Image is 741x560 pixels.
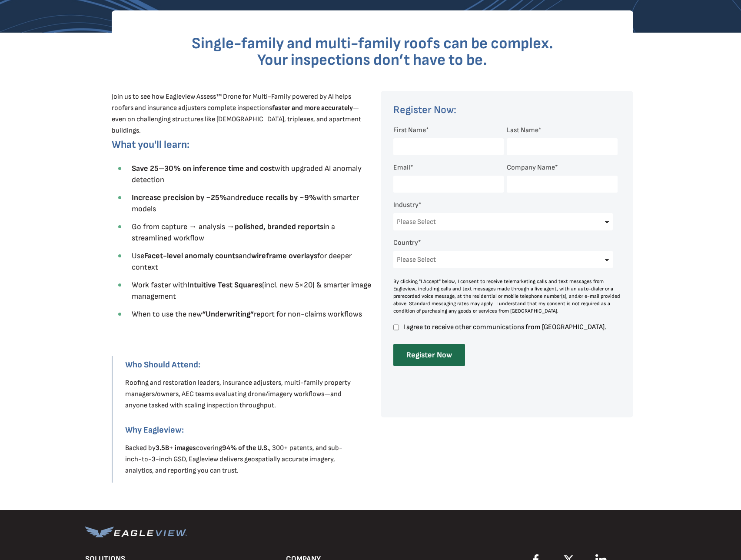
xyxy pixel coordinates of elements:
[112,138,189,151] span: What you'll learn:
[132,193,359,213] span: and with smarter models
[156,444,196,452] strong: 3.5B+ images
[393,239,418,247] span: Country
[132,164,275,173] strong: Save 25–30% on inference time and cost
[393,126,426,134] span: First Name
[132,164,362,184] span: with upgraded AI anomaly detection
[257,51,487,70] span: Your inspections don’t have to be.
[272,104,353,112] strong: faster and more accurately
[125,444,342,475] span: Backed by covering , 300+ patents, and sub-inch-to-3-inch GSD, Eagleview delivers geospatially ac...
[192,34,553,53] span: Single-family and multi-family roofs can be complex.
[125,425,184,435] strong: Why Eagleview:
[132,310,362,319] span: When to use the new report for non-claims workflows
[112,93,361,135] span: Join us to see how Eagleview Assess™ Drone for Multi-Family powered by AI helps roofers and insur...
[393,201,419,209] span: Industry
[125,360,200,370] strong: Who Should Attend:
[251,251,317,260] strong: wireframe overlays
[393,278,621,315] div: By clicking "I Accept" below, I consent to receive telemarketing calls and text messages from Eag...
[402,323,618,331] span: I agree to receive other communications from [GEOGRAPHIC_DATA].
[393,163,410,172] span: Email
[393,344,465,366] input: Register Now
[239,193,316,202] strong: reduce recalls by ~9%
[132,193,227,202] strong: Increase precision by ~25%
[144,251,239,260] strong: Facet-level anomaly counts
[393,103,456,116] span: Register Now:
[222,444,269,452] strong: 94% of the U.S.
[235,222,323,231] strong: polished, branded reports
[507,163,555,172] span: Company Name
[132,222,335,243] span: Go from capture → analysis → in a streamlined workflow
[393,323,399,331] input: I agree to receive other communications from [GEOGRAPHIC_DATA].
[202,310,254,319] strong: “Underwriting”
[125,379,351,410] span: Roofing and restoration leaders, insurance adjusters, multi-family property managers/owners, AEC ...
[507,126,538,134] span: Last Name
[132,251,352,272] span: Use and for deeper context
[132,280,371,301] span: Work faster with (incl. new 5×20) & smarter image management
[187,280,262,290] strong: Intuitive Test Squares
